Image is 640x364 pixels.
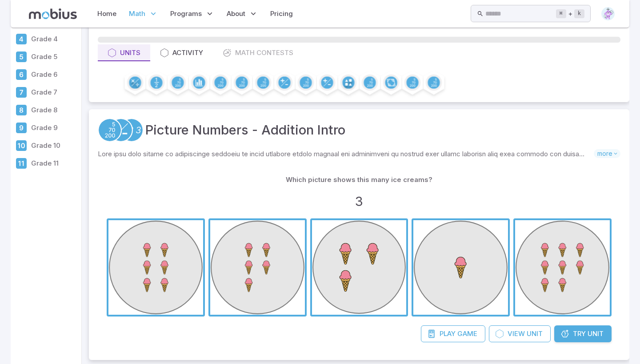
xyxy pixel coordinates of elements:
p: Which picture shows this many ice creams? [286,175,432,185]
img: diamond.svg [601,7,615,20]
p: Grade 5 [31,52,78,62]
a: Numeracy [120,118,144,142]
a: ViewUnit [489,325,551,342]
a: Grade 7 [11,83,81,101]
a: Grade 4 [11,30,81,48]
div: + [556,8,584,19]
h3: 3 [355,192,363,211]
div: Grade 4 [15,33,28,45]
span: Try [573,329,586,339]
div: Units [108,48,140,58]
a: Grade 11 [11,154,81,172]
a: Grade 6 [11,66,81,83]
span: Game [457,329,477,339]
kbd: k [574,9,584,18]
a: Grade 9 [11,119,81,137]
div: Grade 5 [15,51,28,63]
p: Grade 4 [31,34,78,44]
p: Grade 9 [31,123,78,133]
span: Math [129,9,145,19]
span: Programs [170,9,202,19]
p: Grade 6 [31,70,78,79]
a: Picture Numbers - Addition Intro [145,120,345,140]
a: Grade 5 [11,48,81,66]
a: TryUnit [554,325,612,342]
p: Grade 10 [31,141,78,150]
a: Place Value [98,118,122,142]
span: Unit [527,329,543,339]
a: PlayGame [421,325,485,342]
div: Grade 9 [15,122,28,134]
span: View [508,329,525,339]
p: Lore ipsu dolo sitame co adipiscinge seddoeiu te incid utlabore etdolo magnaal eni adminimveni qu... [98,149,594,159]
div: Grade 6 [15,68,28,81]
a: Home [95,4,119,24]
a: Grade 10 [11,137,81,154]
span: Play [440,329,456,339]
div: Grade 8 [15,104,28,116]
span: Unit [588,329,604,339]
a: Grade 8 [11,101,81,119]
p: Grade 11 [31,158,78,168]
div: Grade 7 [15,86,28,99]
p: Grade 7 [31,87,78,97]
a: Addition and Subtraction [109,118,133,142]
div: Grade 10 [15,139,28,152]
div: Activity [160,48,203,58]
span: About [227,9,245,19]
p: Grade 8 [31,105,78,115]
kbd: ⌘ [556,9,566,18]
a: Pricing [268,4,296,24]
div: Grade 11 [15,157,28,170]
